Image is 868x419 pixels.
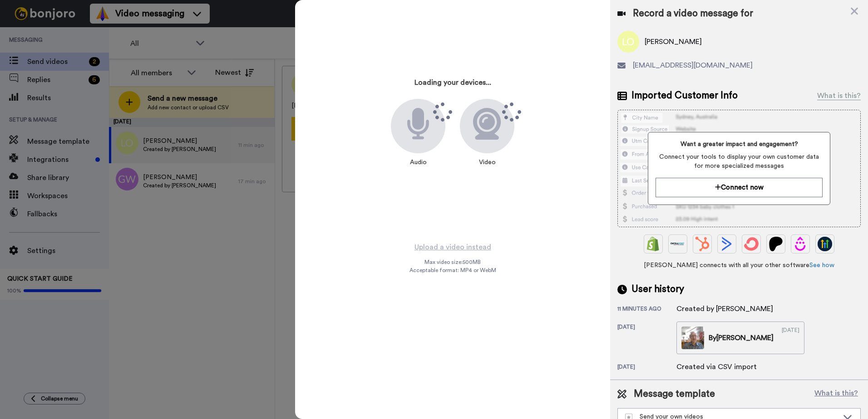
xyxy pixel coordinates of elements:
[676,303,773,314] div: Created by [PERSON_NAME]
[39,26,157,35] p: Hi [PERSON_NAME], Just wanted to check in as you've been with us at [GEOGRAPHIC_DATA] for about 4...
[818,237,832,251] img: GoHighLevel
[633,60,753,71] span: [EMAIL_ADDRESS][DOMAIN_NAME]
[414,79,491,87] h3: Loading your devices...
[656,152,822,171] span: Connect your tools to display your own customer data for more specialized messages
[634,387,715,401] span: Message template
[617,261,861,270] span: [PERSON_NAME] connects with all your other software
[656,178,822,197] button: Connect now
[631,283,684,296] span: User history
[793,237,808,251] img: Drip
[809,262,834,268] a: See how
[782,326,799,349] div: [DATE]
[617,363,676,372] div: [DATE]
[474,153,500,171] div: Video
[39,35,157,43] p: Message from Grant, sent 2d ago
[676,361,757,372] div: Created via CSV import
[817,90,861,101] div: What is this?
[695,237,710,251] img: Hubspot
[631,89,738,102] span: Imported Customer Info
[671,237,685,251] img: Ontraport
[744,237,759,251] img: ConvertKit
[656,140,822,149] span: Want a greater impact and engagement?
[617,323,676,354] div: [DATE]
[424,258,481,266] span: Max video size: 500 MB
[14,19,168,49] div: message notification from Grant, 2d ago. Hi Mathew, Just wanted to check in as you've been with u...
[646,237,661,251] img: Shopify
[720,237,734,251] img: ActiveCampaign
[617,305,676,314] div: 11 minutes ago
[709,332,774,343] div: By [PERSON_NAME]
[405,153,431,171] div: Audio
[409,267,496,274] span: Acceptable format: MP4 or WebM
[769,237,783,251] img: Patreon
[412,241,494,253] button: Upload a video instead
[681,326,704,349] img: 543c86d0-9199-4fbe-93ec-a5d8ca4f641e-thumb.jpg
[676,322,804,354] a: By[PERSON_NAME][DATE]
[812,387,861,401] button: What is this?
[20,27,35,42] img: Profile image for Grant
